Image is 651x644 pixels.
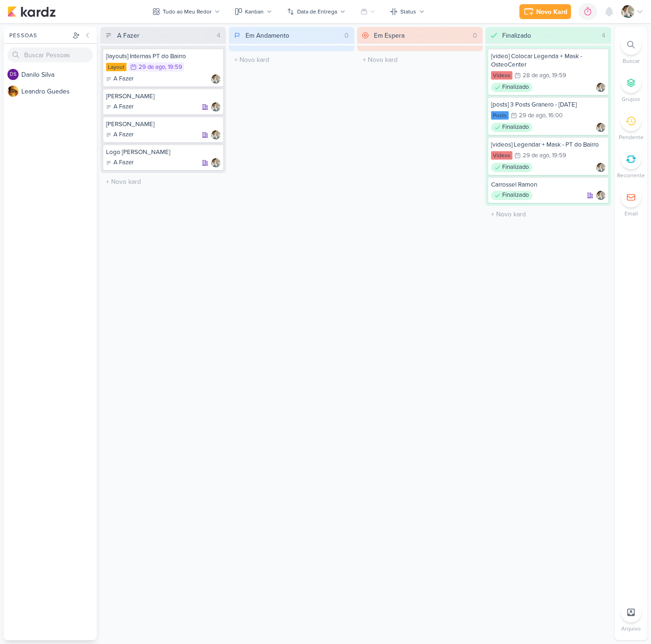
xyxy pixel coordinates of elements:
[491,191,532,200] div: Finalizado
[21,87,97,96] div: L e a n d r o G u e d e s
[7,6,56,17] img: kardz.app
[491,52,605,69] div: [video] Colocar Legenda + Mask - OsteoCenter
[523,73,549,79] div: 28 de ago
[502,31,531,40] div: Finalizado
[502,83,529,92] p: Finalizado
[106,158,133,168] div: A Fazer
[596,191,605,200] div: Responsável: Raphael Simas
[491,111,509,120] div: Posts
[491,83,532,92] div: Finalizado
[491,123,532,132] div: Finalizado
[487,208,609,221] input: + Novo kard
[374,31,405,40] div: Em Espera
[246,31,289,40] div: Em Andamento
[211,158,220,168] img: Raphael Simas
[231,53,352,67] input: + Novo kard
[523,153,549,159] div: 29 de ago
[622,95,640,103] p: Grupos
[545,113,563,119] div: , 16:00
[106,63,126,71] div: Layout
[596,83,605,92] div: Responsável: Raphael Simas
[113,74,133,84] p: A Fazer
[469,31,481,40] div: 0
[211,102,220,112] img: Raphael Simas
[596,163,605,172] img: Raphael Simas
[211,158,220,168] div: Responsável: Raphael Simas
[596,123,605,132] img: Raphael Simas
[106,130,133,140] div: A Fazer
[491,101,605,109] div: [posts] 3 Posts Granero - Setembro 2025
[106,52,220,60] div: [layouts] Internas PT do Bairro
[211,130,220,140] div: Responsável: Raphael Simas
[341,31,352,40] div: 0
[491,151,512,160] div: Vídeos
[21,70,97,80] div: D a n i l o S i l v a
[621,5,634,18] img: Raphael Simas
[211,74,220,84] div: Responsável: Raphael Simas
[491,141,605,149] div: [videos] Legendar + Mask - PT do Bairro
[596,163,605,172] div: Responsável: Raphael Simas
[117,31,139,40] div: A Fazer
[106,74,133,84] div: A Fazer
[491,163,532,172] div: Finalizado
[519,113,545,119] div: 29 de ago
[211,102,220,112] div: Responsável: Raphael Simas
[491,71,512,80] div: Vídeos
[624,209,638,218] p: Email
[113,158,133,168] p: A Fazer
[536,7,567,17] div: Novo Kard
[139,64,165,70] div: 29 de ago
[113,102,133,112] p: A Fazer
[102,175,224,188] input: + Novo kard
[519,4,571,19] button: Novo Kard
[165,64,182,70] div: , 19:59
[359,53,481,67] input: + Novo kard
[10,72,16,77] p: DS
[623,57,640,65] p: Buscar
[211,130,220,140] img: Raphael Simas
[549,153,566,159] div: , 19:59
[7,47,93,62] input: Buscar Pessoas
[7,69,19,80] div: Danilo Silva
[502,191,529,200] p: Finalizado
[502,163,529,172] p: Finalizado
[596,191,605,200] img: Raphael Simas
[615,34,647,65] li: Ctrl + F
[211,74,220,84] img: Raphael Simas
[106,102,133,112] div: A Fazer
[491,181,605,189] div: Carrossel Ramon
[7,86,19,97] img: Leandro Guedes
[549,73,566,79] div: , 19:59
[213,31,224,40] div: 4
[7,31,71,40] div: Pessoas
[619,133,644,141] p: Pendente
[106,120,220,128] div: Antoni Vídeo
[106,148,220,156] div: Logo Ramon
[502,123,529,132] p: Finalizado
[113,130,133,140] p: A Fazer
[596,123,605,132] div: Responsável: Raphael Simas
[106,92,220,101] div: Antoni Olhos Maria
[596,83,605,92] img: Raphael Simas
[617,171,645,180] p: Recorrente
[621,624,641,633] p: Arquivo
[598,31,609,40] div: 4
